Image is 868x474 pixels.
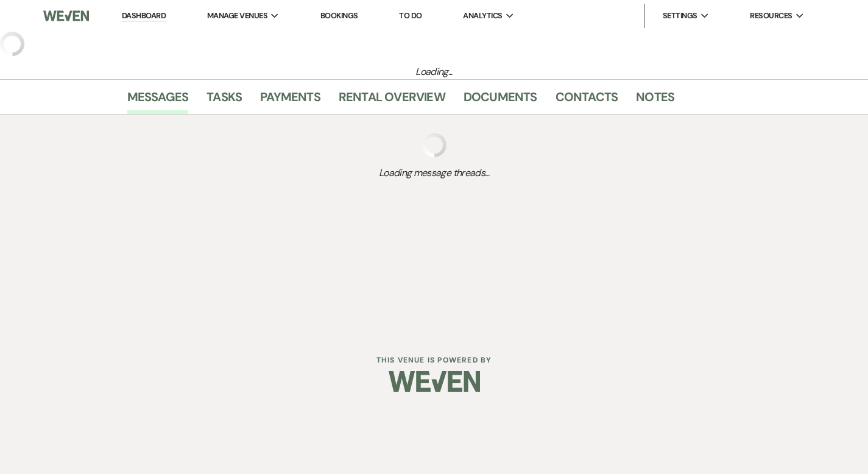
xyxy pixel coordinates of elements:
a: Dashboard [122,10,166,22]
a: Contacts [556,87,618,114]
img: loading spinner [422,133,446,157]
a: Rental Overview [339,87,445,114]
span: Resources [750,10,792,22]
a: Tasks [206,87,242,114]
span: Settings [663,10,697,22]
a: Payments [260,87,320,114]
a: Documents [464,87,537,114]
img: Weven Logo [389,360,480,403]
a: Notes [636,87,674,114]
a: To Do [399,10,422,21]
span: Analytics [463,10,502,22]
img: Weven Logo [43,3,89,29]
a: Bookings [320,10,358,21]
span: Manage Venues [207,10,267,22]
span: Loading message threads... [127,166,741,180]
a: Messages [127,87,189,114]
